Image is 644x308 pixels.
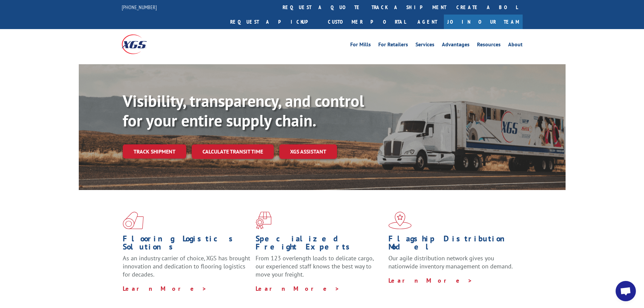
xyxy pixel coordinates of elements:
a: XGS ASSISTANT [279,144,337,159]
img: xgs-icon-flagship-distribution-model-red [388,212,412,229]
h1: Specialized Freight Experts [256,235,383,254]
a: Resources [477,42,501,49]
a: Learn More > [123,285,207,292]
a: Learn More > [388,277,473,284]
a: Advantages [442,42,470,49]
a: [PHONE_NUMBER] [122,4,157,10]
a: Learn More > [256,285,340,292]
img: xgs-icon-focused-on-flooring-red [256,212,271,229]
a: Join Our Team [444,15,523,29]
a: Customer Portal [323,15,411,29]
a: For Retailers [378,42,408,49]
a: Open chat [616,281,636,301]
span: As an industry carrier of choice, XGS has brought innovation and dedication to flooring logistics... [123,254,250,278]
a: Services [415,42,434,49]
h1: Flooring Logistics Solutions [123,235,251,254]
a: About [508,42,523,49]
p: From 123 overlength loads to delicate cargo, our experienced staff knows the best way to move you... [256,254,383,284]
a: Request a pickup [225,15,323,29]
a: For Mills [350,42,371,49]
span: Our agile distribution network gives you nationwide inventory management on demand. [388,254,513,270]
h1: Flagship Distribution Model [388,235,516,254]
a: Track shipment [123,144,186,159]
b: Visibility, transparency, and control for your entire supply chain. [123,90,364,131]
a: Calculate transit time [192,144,274,159]
img: xgs-icon-total-supply-chain-intelligence-red [123,212,144,229]
a: Agent [411,15,444,29]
